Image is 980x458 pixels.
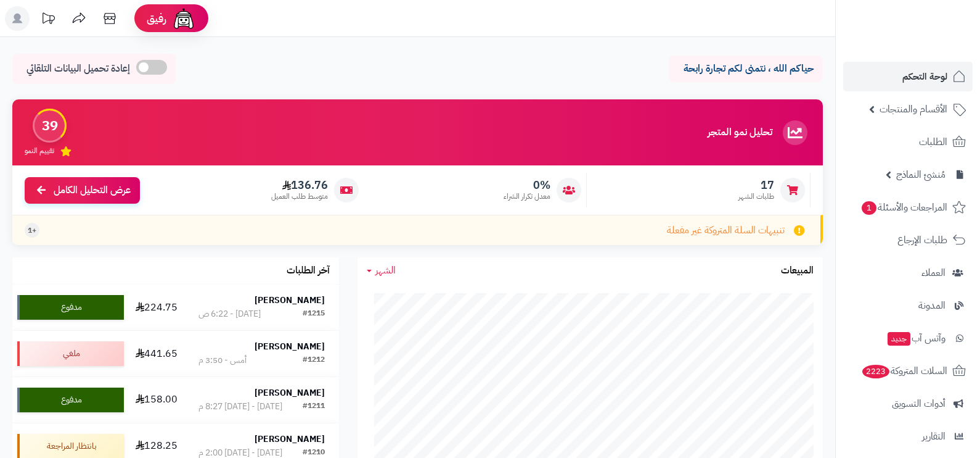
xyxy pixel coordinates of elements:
td: 224.75 [129,285,184,330]
a: الطلبات [843,127,973,157]
strong: [PERSON_NAME] [255,294,325,307]
span: الأقسام والمنتجات [880,101,947,118]
div: [DATE] - 6:22 ص [198,308,261,320]
a: المراجعات والأسئلة1 [843,193,973,222]
td: 158.00 [129,377,184,423]
strong: [PERSON_NAME] [255,386,325,399]
span: متوسط طلب العميل [271,191,328,202]
span: جديد [888,332,910,346]
span: تنبيهات السلة المتروكة غير مفعلة [667,223,785,238]
span: المراجعات والأسئلة [860,199,947,216]
span: 17 [738,178,774,192]
span: 0% [504,178,550,192]
span: لوحة التحكم [902,68,947,85]
a: تحديثات المنصة [33,6,63,34]
span: التقارير [922,428,945,445]
a: السلات المتروكة2223 [843,356,973,386]
span: طلبات الشهر [738,191,774,202]
span: مُنشئ النماذج [896,166,945,183]
span: طلبات الإرجاع [897,231,947,249]
a: طلبات الإرجاع [843,225,973,255]
p: حياكم الله ، نتمنى لكم تجارة رابحة [678,62,814,76]
div: #1212 [303,354,325,367]
div: ملغي [17,341,124,366]
span: الشهر [375,263,396,278]
strong: [PERSON_NAME] [255,433,325,446]
span: عرض التحليل الكامل [54,183,131,198]
a: لوحة التحكم [843,62,973,91]
h3: المبيعات [781,265,814,277]
a: الشهر [367,264,396,278]
span: إعادة تحميل البيانات التلقائي [27,62,130,76]
h3: آخر الطلبات [287,265,330,277]
span: رفيق [147,11,166,26]
div: مدفوع [17,388,124,412]
span: العملاء [921,264,945,281]
span: 1 [861,201,876,215]
h3: تحليل نمو المتجر [708,127,772,138]
div: مدفوع [17,295,124,320]
img: ai-face.png [171,6,196,31]
div: [DATE] - [DATE] 8:27 م [198,401,282,413]
span: وآتس آب [886,330,945,347]
a: العملاء [843,258,973,288]
img: logo-2.png [896,22,968,48]
span: تقييم النمو [25,146,54,156]
span: 2223 [862,364,891,378]
span: المدونة [918,297,945,314]
span: السلات المتروكة [861,362,947,380]
div: #1215 [303,308,325,320]
a: وآتس آبجديد [843,323,973,353]
a: المدونة [843,291,973,320]
span: معدل تكرار الشراء [504,191,550,202]
a: أدوات التسويق [843,389,973,418]
div: #1211 [303,401,325,413]
div: أمس - 3:50 م [198,354,247,367]
td: 441.65 [129,331,184,377]
span: 136.76 [271,178,328,192]
span: +1 [28,225,36,236]
strong: [PERSON_NAME] [255,340,325,353]
a: التقارير [843,422,973,451]
span: أدوات التسويق [892,395,945,412]
span: الطلبات [919,133,947,151]
a: عرض التحليل الكامل [25,177,140,204]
